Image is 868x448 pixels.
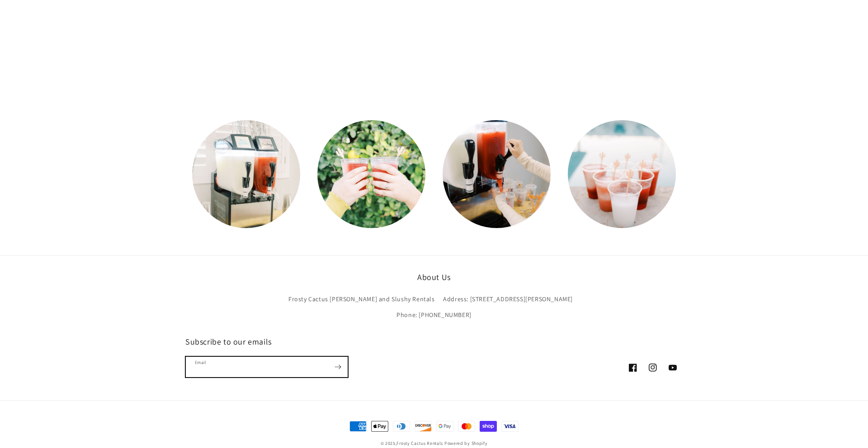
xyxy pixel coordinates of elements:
h2: Subscribe to our emails [185,336,434,347]
a: Frosty Cactus [PERSON_NAME] and Slushy Rentals [288,294,435,307]
small: © 2025, [381,440,443,446]
a: Phone: [PHONE_NUMBER] [396,307,472,323]
a: Address: [STREET_ADDRESS][PERSON_NAME] [443,291,573,307]
input: Email [186,357,348,377]
a: Frosty Cactus Rentals [396,440,443,446]
h2: About Us [262,272,606,282]
a: Powered by Shopify [444,440,488,446]
button: Subscribe [328,356,348,378]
